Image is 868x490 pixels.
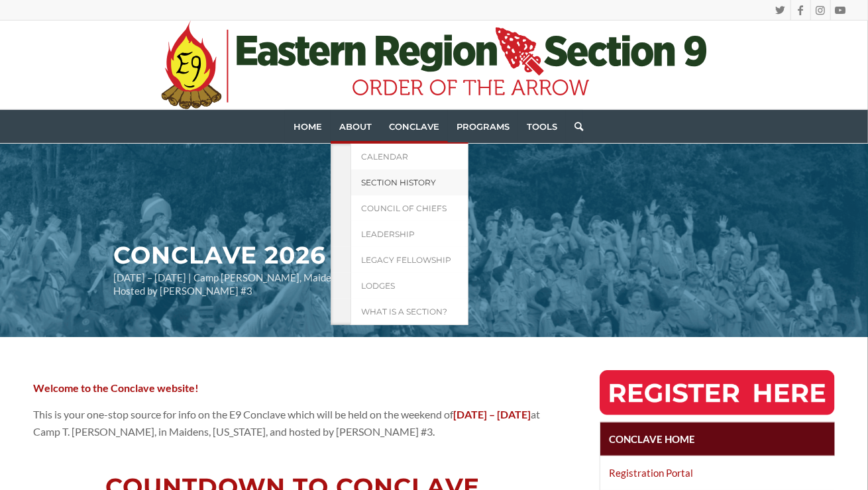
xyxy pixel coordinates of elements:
[285,110,331,143] a: Home
[361,255,451,265] span: Legacy Fellowship
[351,144,468,170] a: Calendar
[113,271,495,297] p: [DATE] – [DATE] | Camp [PERSON_NAME], Maidens, [GEOGRAPHIC_DATA] Hosted by [PERSON_NAME] #3
[361,177,436,187] span: Section History
[527,121,557,132] span: Tools
[457,121,510,132] span: Programs
[361,307,447,317] span: What is a Section?
[453,408,531,420] strong: [DATE] – [DATE]
[33,406,551,441] p: This is your one-stop source for info on the E9 Conclave which will be held on the weekend of at ...
[361,152,408,162] span: Calendar
[351,221,468,247] a: Leadership
[113,242,495,269] h2: CONCLAVE 2026
[361,281,395,291] span: Lodges
[566,110,583,143] a: Search
[351,195,468,221] a: Council of Chiefs
[331,110,380,143] a: About
[361,203,447,213] span: Council of Chiefs
[351,170,468,195] a: Section History
[600,422,835,456] a: Conclave Home
[294,121,322,132] span: Home
[389,121,439,132] span: Conclave
[600,370,835,415] img: RegisterHereButton
[600,456,835,489] a: Registration Portal
[380,110,448,143] a: Conclave
[351,273,468,299] a: Lodges
[33,381,199,394] strong: Welcome to the Conclave website!
[339,121,372,132] span: About
[351,299,468,325] a: What is a Section?
[448,110,518,143] a: Programs
[518,110,566,143] a: Tools
[361,229,415,239] span: Leadership
[351,247,468,273] a: Legacy Fellowship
